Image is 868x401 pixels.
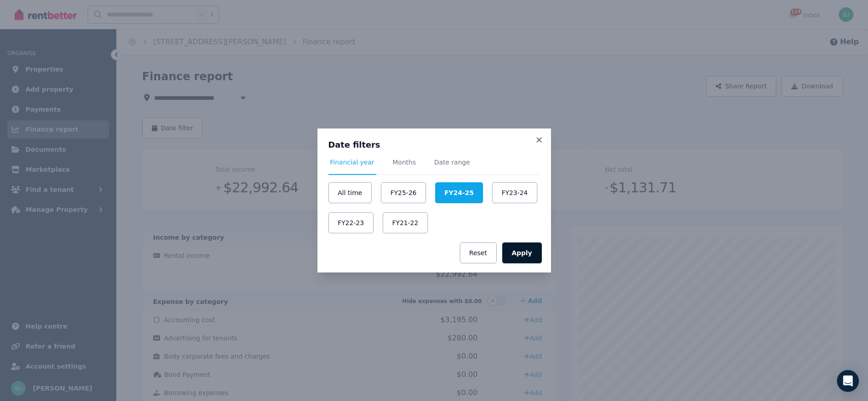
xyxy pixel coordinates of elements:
span: Date range [434,158,470,167]
button: All time [328,182,372,203]
button: FY21-22 [383,212,428,233]
span: Financial year [330,158,374,167]
button: FY23-24 [492,182,537,203]
h3: Date filters [328,139,540,150]
button: Apply [502,242,542,263]
span: Months [393,158,416,167]
button: FY22-23 [328,212,374,233]
button: Reset [460,242,497,263]
nav: Tabs [328,158,540,175]
div: Open Intercom Messenger [837,370,859,392]
button: FY24-25 [435,182,483,203]
button: FY25-26 [381,182,426,203]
